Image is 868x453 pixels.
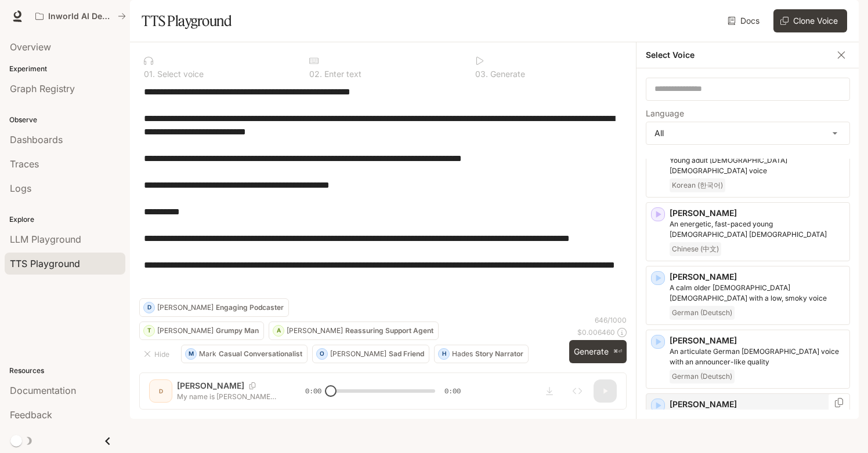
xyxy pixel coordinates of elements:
p: Reassuring Support Agent [345,327,433,334]
p: Casual Conversationalist [219,350,302,357]
p: [PERSON_NAME] [157,327,214,334]
span: Korean (한국어) [670,178,725,192]
div: M [186,345,196,363]
span: German (Deutsch) [670,306,735,320]
p: Sad Friend [389,350,424,357]
button: A[PERSON_NAME]Reassuring Support Agent [269,322,439,340]
p: Language [646,109,684,118]
p: 0 1 . [144,70,155,78]
p: Generate [488,70,525,78]
p: Grumpy Man [216,327,259,334]
p: An articulate German male voice with an announcer-like quality [670,346,845,367]
p: 646 / 1000 [595,315,627,325]
p: Hades [452,350,473,357]
button: T[PERSON_NAME]Grumpy Man [139,322,264,340]
p: [PERSON_NAME] [670,399,845,410]
p: A calm older German female with a low, smoky voice [670,283,845,304]
button: MMarkCasual Conversationalist [181,345,308,363]
div: All [646,122,849,144]
div: A [273,322,284,340]
div: T [144,322,154,340]
p: [PERSON_NAME] [330,350,386,357]
button: All workspaces [30,5,131,28]
p: Young adult Korean male voice [670,155,845,176]
p: [PERSON_NAME] [670,207,845,219]
div: O [317,345,327,363]
button: Hide [139,345,176,363]
a: Docs [725,9,764,32]
button: O[PERSON_NAME]Sad Friend [312,345,429,363]
p: [PERSON_NAME] [670,271,845,283]
p: Select voice [155,70,204,78]
p: Story Narrator [475,350,523,357]
button: HHadesStory Narrator [434,345,529,363]
button: D[PERSON_NAME]Engaging Podcaster [139,298,289,317]
p: 0 2 . [309,70,322,78]
p: Enter text [322,70,361,78]
p: [PERSON_NAME] [287,327,343,334]
p: ⌘⏎ [613,348,622,355]
p: Engaging Podcaster [216,304,284,311]
p: [PERSON_NAME] [157,304,214,311]
div: H [439,345,449,363]
p: Mark [199,350,216,357]
button: Clone Voice [773,9,847,32]
span: Chinese (中文) [670,242,721,256]
span: German (Deutsch) [670,370,735,383]
h1: TTS Playground [142,9,232,32]
p: An energetic, fast-paced young Chinese female [670,219,845,240]
p: Inworld AI Demos [48,12,113,21]
button: Generate⌘⏎ [569,340,627,364]
p: $ 0.006460 [577,327,615,337]
button: Copy Voice ID [833,398,845,407]
p: 0 3 . [475,70,488,78]
div: D [144,298,154,317]
p: [PERSON_NAME] [670,335,845,346]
